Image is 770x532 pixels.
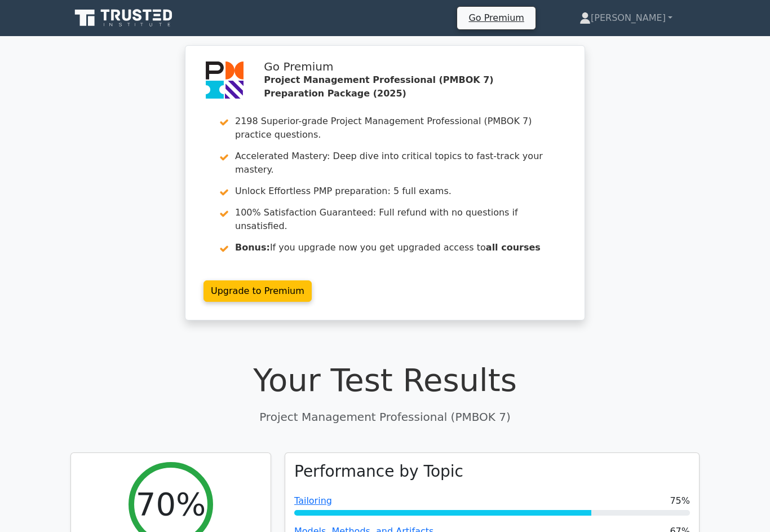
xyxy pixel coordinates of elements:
a: Tailoring [294,495,332,506]
a: [PERSON_NAME] [552,7,700,29]
h1: Your Test Results [70,361,700,399]
span: 75% [670,494,690,508]
h2: 70% [136,485,206,523]
a: Upgrade to Premium [203,280,312,302]
h3: Performance by Topic [294,462,463,481]
a: Go Premium [462,10,530,25]
p: Project Management Professional (PMBOK 7) [70,408,700,425]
